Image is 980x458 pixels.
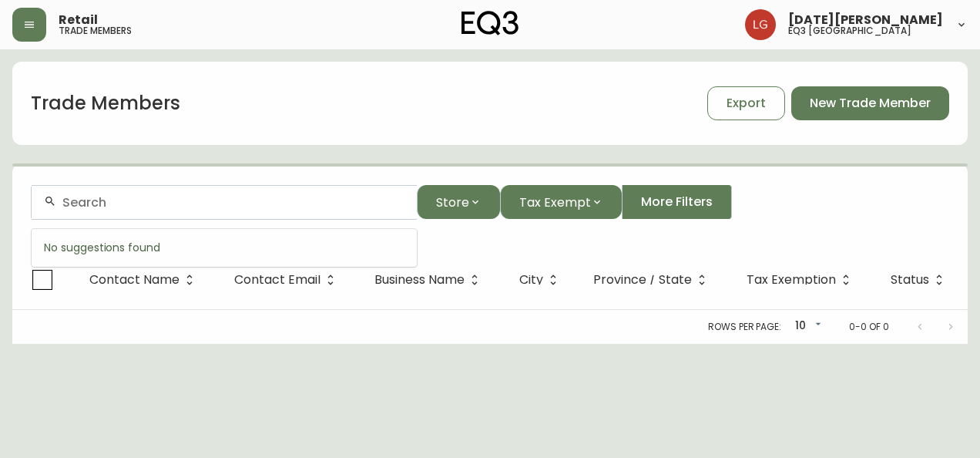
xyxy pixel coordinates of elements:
[622,185,732,219] button: More Filters
[89,273,200,287] span: Contact Name
[788,14,943,26] span: [DATE][PERSON_NAME]
[593,275,692,285] span: Province / State
[810,95,931,112] span: New Trade Member
[59,26,132,35] h5: trade members
[747,273,856,287] span: Tax Exemption
[791,86,949,120] button: New Trade Member
[519,273,563,287] span: City
[59,14,98,26] span: Retail
[707,86,785,120] button: Export
[849,320,889,334] p: 0-0 of 0
[745,9,776,40] img: 2638f148bab13be18035375ceda1d187
[32,229,417,267] div: No suggestions found
[593,273,712,287] span: Province / State
[727,95,766,112] span: Export
[747,275,836,285] span: Tax Exemption
[234,273,341,287] span: Contact Email
[417,185,500,219] button: Store
[234,275,321,285] span: Contact Email
[788,26,911,35] h5: eq3 [GEOGRAPHIC_DATA]
[891,275,929,285] span: Status
[374,275,465,285] span: Business Name
[31,90,180,116] h1: Trade Members
[708,320,781,334] p: Rows per page:
[891,273,949,287] span: Status
[374,273,485,287] span: Business Name
[787,314,824,339] div: 10
[436,193,469,212] span: Store
[62,195,404,210] input: Search
[500,185,622,219] button: Tax Exempt
[519,193,591,212] span: Tax Exempt
[461,11,519,35] img: logo
[641,194,713,210] span: More Filters
[89,275,180,285] span: Contact Name
[519,275,543,285] span: City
